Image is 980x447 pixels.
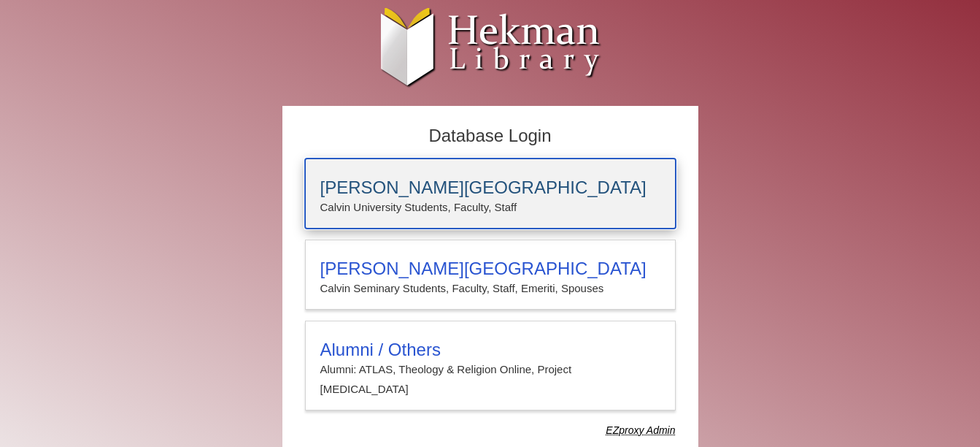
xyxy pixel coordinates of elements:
[320,259,660,279] h3: [PERSON_NAME][GEOGRAPHIC_DATA]
[606,424,675,436] dfn: Use Alumni login
[320,198,660,217] p: Calvin University Students, Faculty, Staff
[305,240,676,310] a: [PERSON_NAME][GEOGRAPHIC_DATA]Calvin Seminary Students, Faculty, Staff, Emeriti, Spouses
[298,121,683,151] h2: Database Login
[305,158,676,229] a: [PERSON_NAME][GEOGRAPHIC_DATA]Calvin University Students, Faculty, Staff
[320,340,660,360] h3: Alumni / Others
[320,340,660,399] summary: Alumni / OthersAlumni: ATLAS, Theology & Religion Online, Project [MEDICAL_DATA]
[320,177,660,198] h3: [PERSON_NAME][GEOGRAPHIC_DATA]
[320,279,660,298] p: Calvin Seminary Students, Faculty, Staff, Emeriti, Spouses
[320,360,660,399] p: Alumni: ATLAS, Theology & Religion Online, Project [MEDICAL_DATA]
